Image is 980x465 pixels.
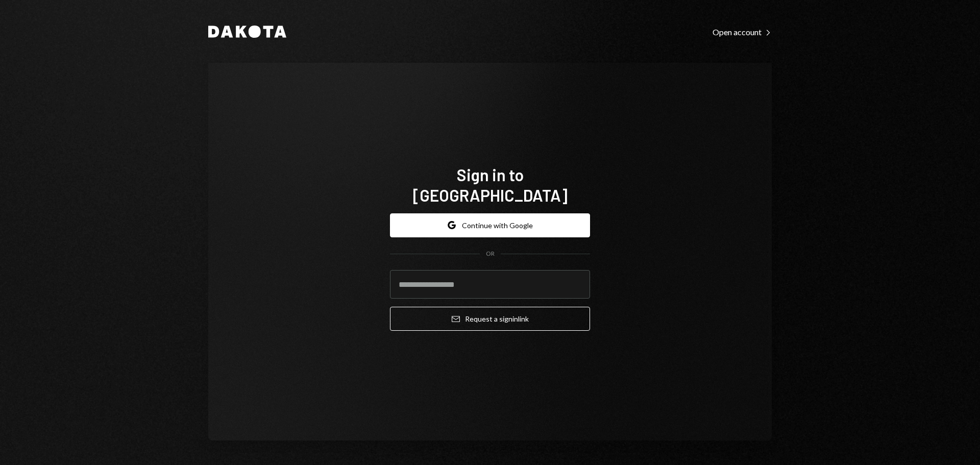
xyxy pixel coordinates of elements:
div: Open account [713,27,772,37]
h1: Sign in to [GEOGRAPHIC_DATA] [390,164,590,205]
button: Continue with Google [390,213,590,237]
div: OR [486,250,495,258]
button: Request a signinlink [390,307,590,331]
a: Open account [713,26,772,37]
